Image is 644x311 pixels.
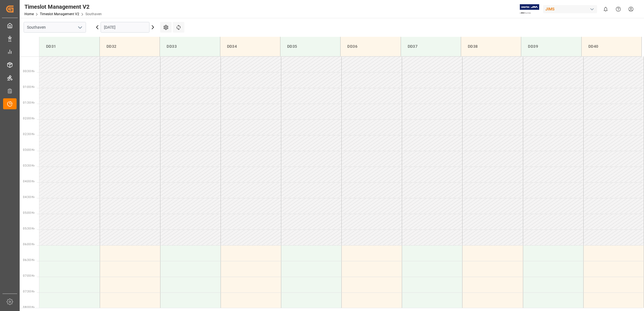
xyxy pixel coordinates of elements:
span: 08:00 Hr [23,306,35,309]
span: 07:30 Hr [23,290,35,293]
div: DD36 [345,41,396,52]
div: DD40 [586,41,637,52]
span: 01:30 Hr [23,101,35,104]
span: 04:30 Hr [23,196,35,199]
div: JIMS [543,5,597,13]
span: 01:00 Hr [23,85,35,88]
div: DD39 [526,41,577,52]
a: Home [24,12,34,16]
span: 03:30 Hr [23,164,35,167]
button: Help Center [612,3,625,15]
a: Timeslot Management V2 [40,12,79,16]
div: DD31 [44,41,95,52]
span: 03:00 Hr [23,148,35,151]
button: open menu [76,23,84,32]
img: Exertis%20JAM%20-%20Email%20Logo.jpg_1722504956.jpg [520,4,539,14]
span: 02:00 Hr [23,117,35,120]
input: Type to search/select [24,22,86,33]
div: DD34 [225,41,276,52]
span: 06:00 Hr [23,243,35,246]
button: JIMS [543,4,599,14]
span: 05:00 Hr [23,211,35,214]
div: DD33 [164,41,215,52]
span: 06:30 Hr [23,258,35,262]
button: show 0 new notifications [599,3,612,15]
span: 05:30 Hr [23,227,35,230]
div: DD35 [285,41,336,52]
span: 04:00 Hr [23,180,35,183]
div: DD37 [405,41,456,52]
input: DD.MM.YYYY [101,22,149,33]
div: DD32 [104,41,155,52]
span: 07:00 Hr [23,274,35,277]
span: 00:30 Hr [23,70,35,73]
div: Timeslot Management V2 [24,3,102,11]
div: DD38 [466,41,516,52]
span: 02:30 Hr [23,133,35,136]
